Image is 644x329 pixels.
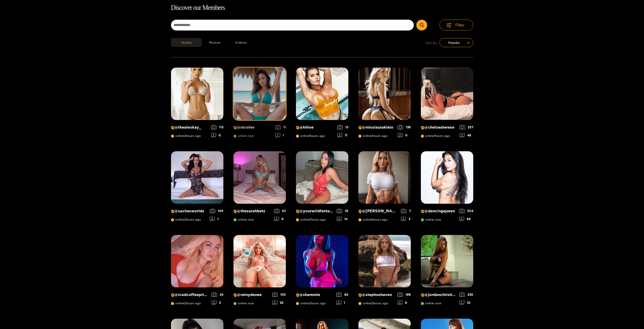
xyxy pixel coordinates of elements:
[211,133,223,137] div: 0
[421,302,441,305] span: online now
[202,38,228,47] button: Photos
[211,125,223,129] div: 113
[296,68,348,141] a: Creator Profile Image: khloe@khloeonline1hours ago1311
[358,218,388,221] span: online 1 hours ago
[171,218,201,221] span: online 2 hours ago
[171,151,223,225] a: Creator Profile Image: sachasworlds@sachasworldsonline2hours ago1051
[171,302,201,305] span: online 2 hours ago
[296,302,326,305] span: online 2 hours ago
[336,301,348,305] div: 1
[421,125,457,130] p: @ chelseaterese
[275,125,286,129] div: 11
[421,209,457,214] p: @ dancingqueen
[272,292,286,297] div: 105
[233,235,286,287] img: Creator Profile Image: rainydenee
[421,235,473,309] a: Creator Profile Image: jordanchristine_15@jordanchristine_15online now23010
[171,235,223,309] a: Creator Profile Image: icedcoffeeprincess@icedcoffeeprincessonline2hours ago245
[425,40,437,46] span: Sort by:
[421,235,473,287] img: Creator Profile Image: jordanchristine_15
[398,133,411,137] div: 0
[416,20,427,31] button: Submit Search
[210,209,223,213] div: 105
[443,39,469,46] span: Popular
[233,151,286,204] img: Creator Profile Image: thesarahbetz
[296,292,334,297] p: @ shammie
[421,68,473,141] a: Creator Profile Image: chelseaterese@chelseatereseonline1hours ago25748
[212,301,223,305] div: 5
[455,22,465,28] span: Filter
[233,302,254,305] span: online now
[233,151,286,225] a: Creator Profile Image: thesarahbetz@thesarahbetzonline now878
[296,235,348,287] img: Creator Profile Image: shammie
[171,235,223,287] img: Creator Profile Image: icedcoffeeprincess
[233,68,286,120] img: Creator Profile Image: nicolev
[358,68,411,120] img: Creator Profile Image: misslauraklein
[296,235,348,309] a: Creator Profile Image: shammie@shammieonline2hours ago881
[171,68,223,141] a: Creator Profile Image: thealexkay_@thealexkay_online2hours ago1130
[358,235,411,309] a: Creator Profile Image: stephxohaven@stephxohavenonline2hours ago1968
[337,209,348,213] div: 33
[274,209,286,213] div: 87
[358,151,411,225] a: Creator Profile Image: michelle@[PERSON_NAME]online1hours ago73
[233,209,272,214] p: @ thesarahbetz
[296,134,325,138] span: online 1 hours ago
[398,125,411,129] div: 136
[296,125,335,130] p: @ khloe
[460,133,473,137] div: 48
[296,218,326,221] span: online 2 hours ago
[337,133,348,137] div: 11
[233,292,270,297] p: @ rainydenee
[274,217,286,221] div: 8
[421,151,473,225] a: Creator Profile Image: dancingqueen@dancingqueenonline now55488
[421,218,441,221] span: online now
[459,301,473,305] div: 10
[171,134,201,138] span: online 2 hours ago
[358,125,395,130] p: @ misslauraklein
[421,292,457,297] p: @ jordanchristine_15
[421,151,473,204] img: Creator Profile Image: dancingqueen
[459,292,473,297] div: 230
[358,68,411,141] a: Creator Profile Image: misslauraklein@misslaurakleinonline1hours ago1360
[439,20,473,31] button: Filter
[358,302,388,305] span: online 2 hours ago
[358,292,395,297] p: @ stephxohaven
[233,218,254,221] span: online now
[171,3,473,13] h1: Discover our Members
[358,235,411,287] img: Creator Profile Image: stephxohaven
[358,151,411,204] img: Creator Profile Image: michelle
[210,217,223,221] div: 1
[397,301,411,305] div: 8
[171,292,209,297] p: @ icedcoffeeprincess
[439,38,473,47] div: sort
[233,235,286,309] a: Creator Profile Image: rainydenee@rainydeneeonline now10525
[171,38,202,47] button: Models
[171,209,207,214] p: @ sachasworlds
[459,217,473,221] div: 88
[228,38,254,47] button: Videos
[171,151,223,204] img: Creator Profile Image: sachasworlds
[460,125,473,129] div: 257
[171,125,209,130] p: @ thealexkay_
[296,209,334,214] p: @ yourwildfantasyy69
[212,292,223,297] div: 24
[397,292,411,297] div: 196
[296,68,348,120] img: Creator Profile Image: khloe
[272,301,286,305] div: 25
[459,209,473,213] div: 554
[401,209,411,213] div: 7
[421,68,473,120] img: Creator Profile Image: chelseaterese
[233,134,254,138] span: online now
[296,151,348,225] a: Creator Profile Image: yourwildfantasyy69@yourwildfantasyy69online2hours ago3314
[337,125,348,129] div: 13
[296,151,348,204] img: Creator Profile Image: yourwildfantasyy69
[421,134,450,138] span: online 1 hours ago
[275,133,286,137] div: 1
[401,217,411,221] div: 3
[358,134,388,138] span: online 1 hours ago
[171,68,223,120] img: Creator Profile Image: thealexkay_
[358,209,398,214] p: @ [PERSON_NAME]
[233,125,273,130] p: @ nicolev
[336,292,348,297] div: 88
[233,68,286,141] a: Creator Profile Image: nicolev@nicolevonline now111
[337,217,348,221] div: 14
